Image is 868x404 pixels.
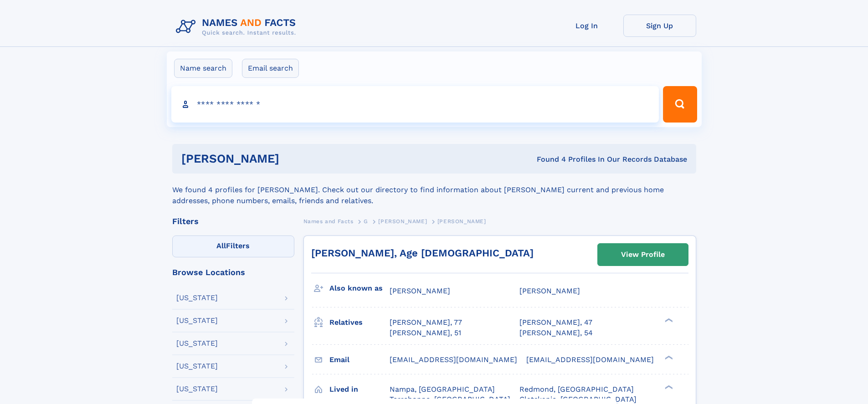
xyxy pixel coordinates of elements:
span: Redmond, [GEOGRAPHIC_DATA] [519,385,634,394]
label: Name search [174,59,232,78]
div: [US_STATE] [176,340,218,347]
img: Logo Names and Facts [172,15,303,39]
input: search input [171,86,659,123]
a: Log In [550,15,623,37]
label: Filters [172,235,294,257]
a: [PERSON_NAME], 47 [519,317,592,327]
div: Browse Locations [172,268,294,276]
h3: Also known as [329,281,390,296]
a: G [364,215,368,227]
a: [PERSON_NAME], Age [DEMOGRAPHIC_DATA] [311,247,534,259]
span: [PERSON_NAME] [390,286,450,295]
span: Nampa, [GEOGRAPHIC_DATA] [390,385,495,394]
span: Terrebonne, [GEOGRAPHIC_DATA] [390,395,510,404]
span: [EMAIL_ADDRESS][DOMAIN_NAME] [390,355,517,364]
a: Sign Up [623,15,696,37]
a: Names and Facts [303,215,354,227]
div: [US_STATE] [176,317,218,324]
div: ❯ [663,317,673,323]
a: View Profile [598,244,688,266]
button: Search Button [663,86,697,123]
span: Clatskanie, [GEOGRAPHIC_DATA] [519,395,637,404]
div: ❯ [663,384,673,390]
div: Filters [172,217,294,225]
a: [PERSON_NAME], 51 [390,328,461,338]
label: Email search [242,59,299,78]
span: G [364,218,368,225]
div: [US_STATE] [176,385,218,393]
a: [PERSON_NAME], 54 [519,328,593,338]
h1: [PERSON_NAME] [181,153,408,164]
a: [PERSON_NAME], 77 [390,317,462,327]
h3: Lived in [329,382,390,397]
span: [EMAIL_ADDRESS][DOMAIN_NAME] [526,355,654,364]
span: [PERSON_NAME] [437,218,486,225]
h3: Relatives [329,315,390,330]
h3: Email [329,352,390,368]
span: [PERSON_NAME] [519,286,580,295]
div: View Profile [621,244,665,265]
div: ❯ [663,354,673,360]
span: All [216,241,226,250]
div: [US_STATE] [176,363,218,370]
a: [PERSON_NAME] [378,215,427,227]
div: Found 4 Profiles In Our Records Database [408,154,687,164]
span: [PERSON_NAME] [378,218,427,225]
div: [US_STATE] [176,294,218,302]
div: We found 4 profiles for [PERSON_NAME]. Check out our directory to find information about [PERSON_... [172,174,696,206]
